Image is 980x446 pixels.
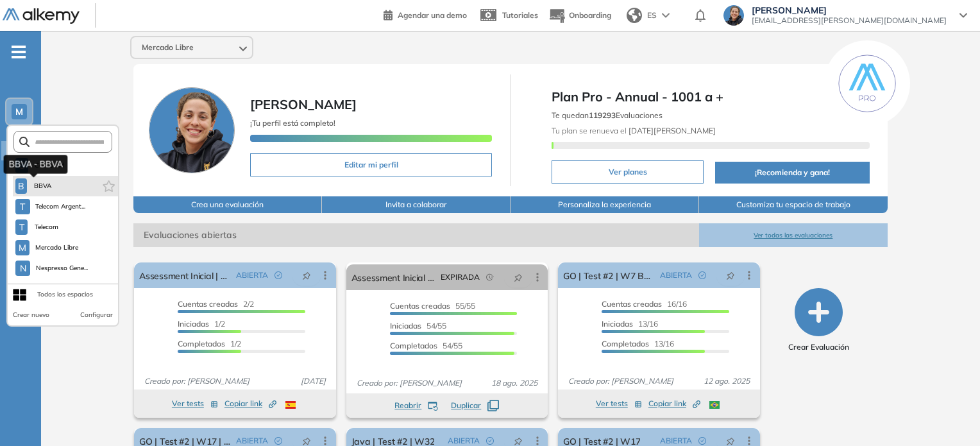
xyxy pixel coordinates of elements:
[80,310,113,320] button: Configurar
[351,264,435,290] a: Assessment Inicial | Be Data Driven CX HISP
[552,87,869,107] span: Plan Pro - Annual - 1001 a +
[37,289,93,300] div: Todos los espacios
[552,126,716,135] span: Tu plan se renueva el
[602,339,674,348] span: 13/16
[296,375,331,387] span: [DATE]
[32,181,53,191] span: BBVA
[716,265,745,286] button: pushpin
[390,301,475,311] span: 55/55
[602,299,687,309] span: 16/16
[390,321,446,330] span: 54/55
[250,118,335,128] span: ¡Tu perfil está completo!
[709,401,720,409] img: BRA
[486,273,494,281] span: field-time
[178,319,225,329] span: 1/2
[20,263,26,273] span: N
[451,400,499,411] button: Duplicar
[627,126,716,135] b: [DATE][PERSON_NAME]
[715,162,869,184] button: ¡Recomienda y gana!
[563,262,654,288] a: GO | Test #2 | W7 BR V2
[133,196,322,213] button: Crea una evaluación
[302,436,311,446] span: pushpin
[15,107,23,117] span: M
[394,400,421,411] span: Reabrir
[3,8,80,24] img: Logo
[486,377,543,389] span: 18 ago. 2025
[139,262,230,288] a: Assessment Inicial | Be Data Driven CX
[178,339,225,348] span: Completados
[236,270,268,281] span: ABIERTA
[390,341,437,350] span: Completados
[788,341,849,353] span: Crear Evaluación
[384,6,467,22] a: Agendar una demo
[142,42,194,53] span: Mercado Libre
[648,398,700,409] span: Copiar link
[596,396,642,411] button: Ver tests
[563,375,679,387] span: Creado por: [PERSON_NAME]
[275,437,282,445] span: check-circle
[647,10,657,21] span: ES
[18,181,24,191] span: B
[149,87,235,173] img: Foto de perfil
[35,263,88,273] span: Nespresso Gene...
[552,160,704,184] button: Ver planes
[178,299,238,309] span: Cuentas creadas
[514,436,523,446] span: pushpin
[602,339,649,348] span: Completados
[250,96,357,112] span: [PERSON_NAME]
[322,196,511,213] button: Invita a colaborar
[398,10,467,20] span: Agendar una demo
[698,437,706,445] span: check-circle
[292,265,321,286] button: pushpin
[35,202,86,212] span: Telecom Argent...
[602,319,658,329] span: 13/16
[726,436,735,446] span: pushpin
[4,155,68,173] div: BBVA - BBVA
[224,398,276,409] span: Copiar link
[172,396,218,411] button: Ver tests
[511,196,699,213] button: Personaliza la experiencia
[390,301,450,311] span: Cuentas creadas
[351,377,467,389] span: Creado por: [PERSON_NAME]
[660,270,692,281] span: ABIERTA
[698,375,755,387] span: 12 ago. 2025
[726,270,735,280] span: pushpin
[648,396,700,411] button: Copiar link
[451,400,481,411] span: Duplicar
[394,400,438,411] button: Reabrir
[19,222,24,232] span: T
[33,222,60,232] span: Telecom
[178,339,241,348] span: 1/2
[752,5,947,15] span: [PERSON_NAME]
[441,271,480,283] span: EXPIRADA
[139,375,255,387] span: Creado por: [PERSON_NAME]
[627,8,642,23] img: world
[589,110,616,120] b: 119293
[548,2,611,30] button: Onboarding
[569,10,611,20] span: Onboarding
[752,15,947,26] span: [EMAIL_ADDRESS][PERSON_NAME][DOMAIN_NAME]
[250,153,492,176] button: Editar mi perfil
[35,243,79,253] span: Mercado Libre
[19,243,26,253] span: M
[133,223,699,247] span: Evaluaciones abiertas
[390,321,421,330] span: Iniciadas
[285,401,296,409] img: ESP
[698,271,706,279] span: check-circle
[275,271,282,279] span: check-circle
[602,299,662,309] span: Cuentas creadas
[602,319,633,329] span: Iniciadas
[12,51,26,53] i: -
[178,299,254,309] span: 2/2
[514,272,523,282] span: pushpin
[502,10,538,20] span: Tutoriales
[788,288,849,353] button: Crear Evaluación
[20,202,25,212] span: T
[504,267,532,287] button: pushpin
[552,110,663,120] span: Te quedan Evaluaciones
[699,223,888,247] button: Ver todas las evaluaciones
[662,13,670,18] img: arrow
[13,310,49,320] button: Crear nuevo
[699,196,888,213] button: Customiza tu espacio de trabajo
[224,396,276,411] button: Copiar link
